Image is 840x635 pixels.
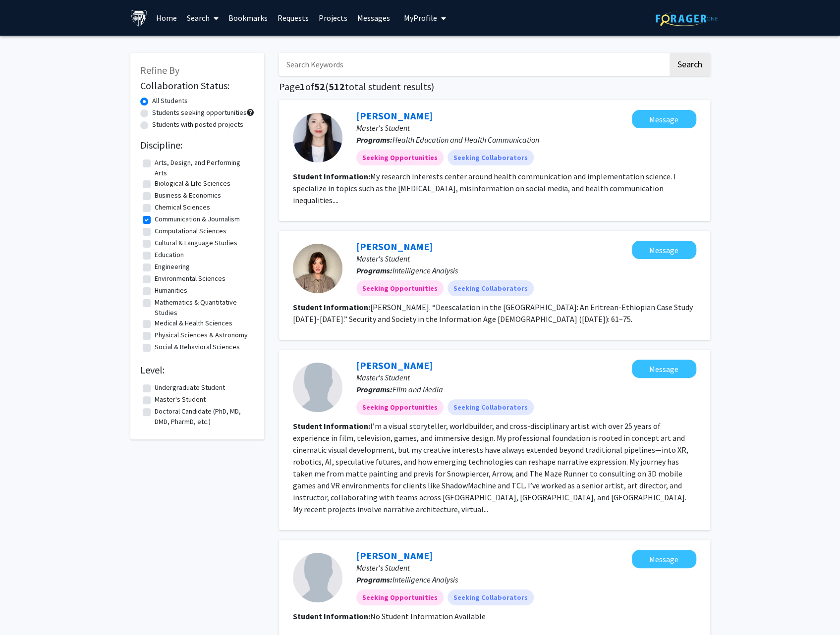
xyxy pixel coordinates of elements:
button: Message Trevor Hanowski [632,360,696,378]
label: Doctoral Candidate (PhD, MD, DMD, PharmD, etc.) [155,406,252,427]
b: Programs: [356,135,392,145]
label: Engineering [155,262,190,272]
a: Projects [314,0,352,35]
label: All Students [152,96,188,106]
label: Business & Economics [155,190,221,201]
button: Message Sanja Jovanovska [632,550,696,568]
img: Johns Hopkins University Logo [130,9,148,27]
label: Students seeking opportunities [152,107,247,118]
b: Student Information: [293,611,370,621]
a: Requests [273,0,314,35]
h2: Discipline: [140,139,254,151]
mat-chip: Seeking Opportunities [356,589,444,605]
h2: Collaboration Status: [140,80,254,92]
a: Search [182,0,224,35]
fg-read-more: My research interests center around health communication and implementation science. I specialize... [293,171,676,205]
b: Student Information: [293,302,370,312]
b: Student Information: [293,171,370,181]
mat-chip: Seeking Collaborators [448,589,534,605]
mat-chip: Seeking Opportunities [356,399,444,415]
iframe: Chat [7,590,42,628]
button: Message Marina Kato [632,110,696,128]
mat-chip: Seeking Opportunities [356,280,444,296]
label: Biological & Life Sciences [155,178,230,189]
img: ForagerOne Logo [656,11,718,26]
h2: Level: [140,364,254,376]
label: Undergraduate Student [155,382,225,393]
label: Humanities [155,285,187,296]
a: [PERSON_NAME] [356,109,433,122]
label: Medical & Health Sciences [155,318,232,328]
span: Film and Media [392,384,443,394]
label: Arts, Design, and Performing Arts [155,158,252,178]
b: Student Information: [293,421,370,431]
mat-chip: Seeking Collaborators [448,280,534,296]
span: Master's Student [356,123,410,133]
a: [PERSON_NAME] [356,549,433,562]
a: [PERSON_NAME] [356,240,433,253]
label: Computational Sciences [155,226,226,236]
span: Health Education and Health Communication [392,135,539,145]
label: Environmental Sciences [155,273,225,284]
label: Master's Student [155,394,206,405]
label: Cultural & Language Studies [155,238,237,248]
fg-read-more: I’m a visual storyteller, worldbuilder, and cross-disciplinary artist with over 25 years of exper... [293,421,688,514]
label: Physical Sciences & Astronomy [155,330,248,340]
mat-chip: Seeking Collaborators [448,150,534,165]
label: Students with posted projects [152,119,243,130]
a: Messages [352,0,395,35]
b: Programs: [356,575,392,584]
b: Programs: [356,265,392,275]
mat-chip: Seeking Collaborators [448,399,534,415]
label: Chemical Sciences [155,202,210,212]
span: Master's Student [356,563,410,573]
span: 512 [329,80,345,93]
span: Master's Student [356,372,410,382]
b: Programs: [356,384,392,394]
span: No Student Information Available [370,611,486,621]
span: 1 [300,80,305,93]
a: Home [151,0,182,35]
span: 52 [314,80,325,93]
label: Communication & Journalism [155,214,240,224]
span: Intelligence Analysis [392,265,458,275]
label: Mathematics & Quantitative Studies [155,297,252,318]
a: [PERSON_NAME] [356,359,433,371]
h1: Page of ( total student results) [279,81,710,93]
fg-read-more: [PERSON_NAME]. “Deescalation in the [GEOGRAPHIC_DATA]: An Eritrean-Ethiopian Case Study [DATE]-[D... [293,302,693,324]
button: Search [670,53,710,76]
a: Bookmarks [224,0,273,35]
label: Social & Behavioral Sciences [155,342,240,352]
button: Message Katherine Sanchez [632,241,696,259]
span: Refine By [140,64,179,76]
input: Search Keywords [279,53,668,76]
span: Intelligence Analysis [392,575,458,584]
label: Education [155,250,184,260]
span: My Profile [404,13,437,23]
mat-chip: Seeking Opportunities [356,150,444,165]
span: Master's Student [356,254,410,264]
